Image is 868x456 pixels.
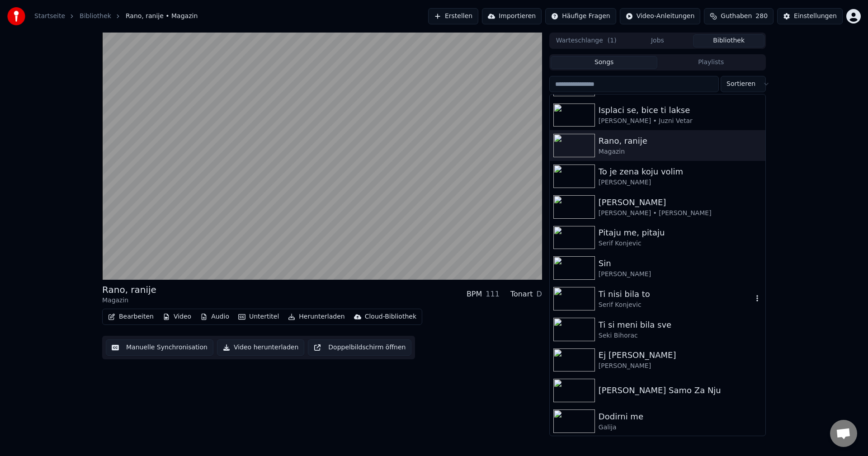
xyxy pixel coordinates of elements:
[599,239,762,248] div: Serif Konjevic
[308,339,411,356] button: Doppelbildschirm öffnen
[217,339,304,356] button: Video herunterladen
[34,12,198,21] nav: breadcrumb
[599,384,762,397] div: [PERSON_NAME] Samo Za Nju
[102,283,156,296] div: Rano, ranije
[197,310,233,323] button: Audio
[599,196,762,209] div: [PERSON_NAME]
[777,8,843,24] button: Einstellungen
[482,8,542,24] button: Importieren
[599,288,753,301] div: Ti nisi bila to
[721,12,752,21] span: Guthaben
[599,135,762,147] div: Rano, ranije
[551,34,622,47] button: Warteschlange
[428,8,478,24] button: Erstellen
[726,80,755,89] span: Sortieren
[126,12,198,21] span: Rano, ranije • Magazin
[599,165,762,178] div: To je zena koju volim
[599,104,762,117] div: Isplaci se, bice ti lakse
[599,178,762,187] div: [PERSON_NAME]
[599,147,762,156] div: Magazin
[545,8,616,24] button: Häufige Fragen
[486,289,500,300] div: 111
[599,423,762,432] div: Galija
[34,12,65,21] a: Startseite
[599,301,753,310] div: Serif Konjevic
[608,36,617,45] span: ( 1 )
[693,34,764,47] button: Bibliothek
[104,310,157,323] button: Bearbeiten
[657,56,764,69] button: Playlists
[537,289,542,300] div: D
[599,349,762,362] div: Ej [PERSON_NAME]
[365,312,416,321] div: Cloud-Bibliothek
[704,8,774,24] button: Guthaben280
[794,12,837,21] div: Einstellungen
[106,339,213,356] button: Manuelle Synchronisation
[159,310,195,323] button: Video
[80,12,111,21] a: Bibliothek
[599,257,762,270] div: Sin
[284,310,348,323] button: Herunterladen
[235,310,283,323] button: Untertitel
[551,56,658,69] button: Songs
[7,7,25,25] img: youka
[599,331,762,340] div: Seki Bihorac
[599,209,762,218] div: [PERSON_NAME] • [PERSON_NAME]
[102,296,156,305] div: Magazin
[599,319,762,331] div: Ti si meni bila sve
[467,289,482,300] div: BPM
[599,410,762,423] div: Dodirni me
[755,12,768,21] span: 280
[830,420,857,447] div: Chat öffnen
[599,117,762,126] div: [PERSON_NAME] • Juzni Vetar
[510,289,533,300] div: Tonart
[599,362,762,371] div: [PERSON_NAME]
[620,8,701,24] button: Video-Anleitungen
[599,270,762,279] div: [PERSON_NAME]
[599,226,762,239] div: Pitaju me, pitaju
[622,34,693,47] button: Jobs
